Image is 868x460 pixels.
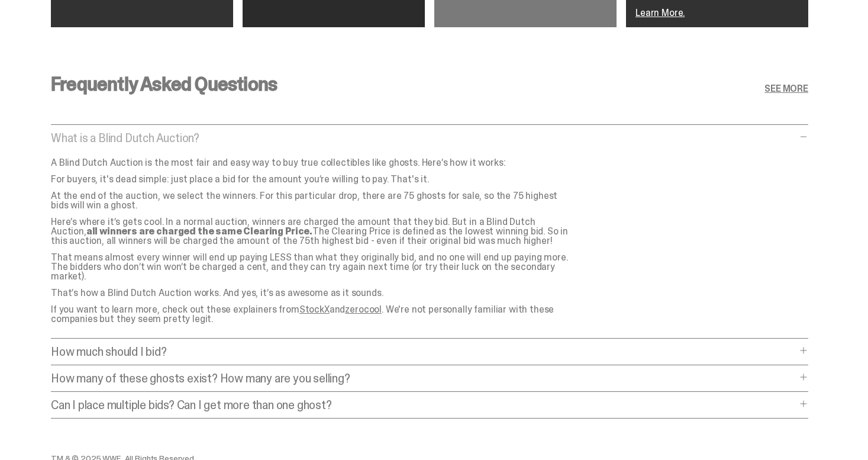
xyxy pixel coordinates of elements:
[51,346,796,358] p: How much should I bid?
[51,217,572,246] p: Here’s where it’s gets cool. In a normal auction, winners are charged the amount that they bid. B...
[299,303,330,316] a: StockX
[51,372,796,384] p: How many of these ghosts exist? How many are you selling?
[51,175,572,184] p: For buyers, it's dead simple: just place a bid for the amount you’re willing to pay. That's it.
[86,225,312,237] strong: all winners are charged the same Clearing Price.
[635,7,685,19] a: Learn More.
[51,158,572,168] p: A Blind Dutch Auction is the most fair and easy way to buy true collectibles like ghosts. Here’s ...
[51,132,796,144] p: What is a Blind Dutch Auction?
[345,303,382,316] a: zerocool
[51,253,572,281] p: That means almost every winner will end up paying LESS than what they originally bid, and no one ...
[51,288,572,298] p: That’s how a Blind Dutch Auction works. And yes, it’s as awesome as it sounds.
[51,191,572,210] p: At the end of the auction, we select the winners. For this particular drop, there are 75 ghosts f...
[51,75,277,94] h3: Frequently Asked Questions
[51,305,572,324] p: If you want to learn more, check out these explainers from and . We're not personally familiar wi...
[51,399,796,411] p: Can I place multiple bids? Can I get more than one ghost?
[764,84,808,94] a: SEE MORE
